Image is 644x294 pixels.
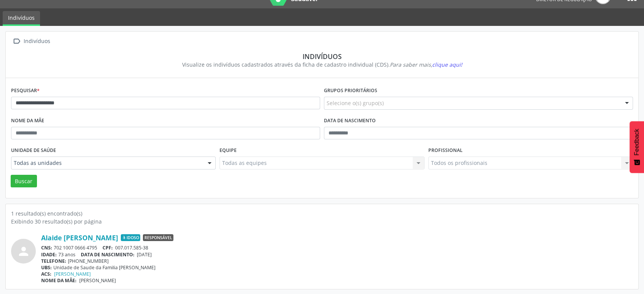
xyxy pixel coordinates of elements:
[143,234,173,241] span: Responsável
[41,264,52,271] span: UBS:
[3,11,40,26] a: Indivíduos
[11,36,51,47] a:  Indivíduos
[633,129,640,155] span: Feedback
[41,233,118,242] a: Alaide [PERSON_NAME]
[11,175,37,188] button: Buscar
[41,251,633,258] div: 73 anos
[11,115,44,127] label: Nome da mãe
[432,61,462,68] span: clique aqui!
[79,277,116,284] span: [PERSON_NAME]
[22,36,51,47] div: Indivíduos
[14,159,200,167] span: Todas as unidades
[41,264,633,271] div: Unidade de Saude da Familia [PERSON_NAME]
[41,277,77,284] span: NOME DA MÃE:
[11,36,22,47] i: 
[11,145,56,157] label: Unidade de saúde
[630,121,644,173] button: Feedback - Mostrar pesquisa
[16,52,628,61] div: Indivíduos
[41,258,633,264] div: [PHONE_NUMBER]
[11,217,633,225] div: Exibindo 30 resultado(s) por página
[41,271,51,277] span: ACS:
[219,145,237,157] label: Equipe
[41,244,633,251] div: 702 1007 0666 4795
[41,251,57,258] span: IDADE:
[103,244,113,251] span: CPF:
[11,85,40,97] label: Pesquisar
[390,61,462,68] i: Para saber mais,
[81,251,135,258] span: DATA DE NASCIMENTO:
[428,145,463,157] label: Profissional
[41,258,66,264] span: TELEFONE:
[17,244,30,258] i: person
[324,115,376,127] label: Data de nascimento
[115,244,148,251] span: 007.017.585-38
[121,234,140,241] span: Idoso
[137,251,152,258] span: [DATE]
[11,209,633,217] div: 1 resultado(s) encontrado(s)
[327,99,384,107] span: Selecione o(s) grupo(s)
[41,244,52,251] span: CNS:
[16,61,628,69] div: Visualize os indivíduos cadastrados através da ficha de cadastro individual (CDS).
[54,271,91,277] a: [PERSON_NAME]
[324,85,377,97] label: Grupos prioritários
